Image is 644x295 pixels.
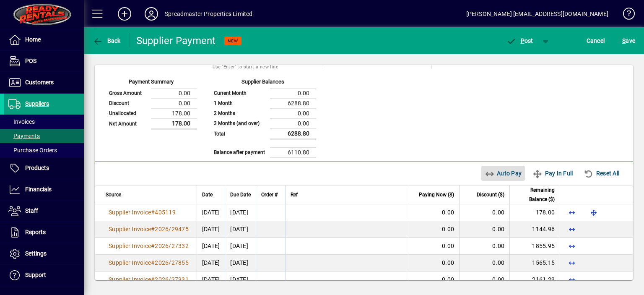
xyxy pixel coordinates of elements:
span: # [151,276,155,283]
td: [DATE] [225,204,256,221]
span: 2026/27331 [155,276,189,283]
a: Purchase Orders [4,143,84,157]
span: 0.00 [442,209,454,216]
span: 0.00 [492,226,504,232]
button: Auto Pay [481,166,525,181]
span: # [151,259,155,266]
span: 0.00 [492,259,504,266]
span: [DATE] [202,243,220,249]
span: Reports [25,229,46,235]
button: Reset All [580,166,623,181]
a: Supplier Invoice#405119 [106,208,179,217]
td: 1 Month [210,98,270,108]
button: Profile [138,6,165,21]
span: NEW [228,38,238,44]
span: ost [506,37,533,44]
span: Source [106,190,121,199]
td: [DATE] [225,272,256,288]
td: Net Amount [105,118,151,129]
a: Staff [4,201,84,222]
span: [DATE] [202,209,220,216]
span: Pay In Full [532,167,573,180]
span: 1855.95 [532,243,555,249]
span: 2161.29 [532,276,555,283]
a: Knowledge Base [617,2,634,29]
td: Unallocated [105,108,151,118]
td: 0.00 [270,118,316,128]
td: Current Month [210,88,270,98]
span: Cancel [587,34,605,47]
span: Purchase Orders [8,147,57,154]
span: Settings [25,250,47,257]
span: Products [25,164,49,171]
span: ave [622,34,635,47]
span: Ref [291,190,298,199]
td: [DATE] [225,238,256,255]
span: # [151,243,155,249]
app-page-header-button: Back [84,33,130,48]
div: Spreadmaster Properties Limited [165,7,252,21]
td: 0.00 [270,108,316,118]
span: 2026/27855 [155,259,189,266]
div: [PERSON_NAME] [EMAIL_ADDRESS][DOMAIN_NAME] [466,7,608,21]
a: Settings [4,243,84,264]
span: Due Date [230,190,251,199]
span: 2026/27332 [155,243,189,249]
a: Financials [4,179,84,200]
span: Discount ($) [477,190,504,199]
button: Cancel [584,33,607,48]
td: Total [210,128,270,139]
td: 2 Months [210,108,270,118]
span: 405119 [155,209,176,216]
span: 0.00 [492,276,504,283]
span: Reset All [584,167,619,180]
span: Back [93,37,121,44]
span: POS [25,57,36,64]
td: 3 Months (and over) [210,118,270,128]
td: Balance after payment [210,147,270,157]
span: Invoices [8,118,35,125]
a: Invoices [4,115,84,129]
a: Support [4,265,84,286]
span: Support [25,272,46,278]
a: POS [4,51,84,72]
span: Date [202,190,213,199]
td: 6110.80 [270,147,316,157]
button: Pay In Full [529,166,576,181]
a: Supplier Invoice#2026/27855 [106,258,192,267]
app-page-summary-card: Supplier Balances [210,69,316,158]
div: Payment Summary [105,78,197,88]
span: 1565.15 [532,259,555,266]
span: Auto Pay [485,167,522,180]
a: Reports [4,222,84,243]
td: 0.00 [270,88,316,98]
span: Financials [25,186,52,193]
span: Supplier Invoice [109,209,151,216]
button: Post [502,33,538,48]
td: 178.00 [151,108,197,118]
button: Add [111,6,138,21]
span: S [622,37,626,44]
td: [DATE] [225,221,256,238]
a: Customers [4,72,84,93]
span: 0.00 [442,243,454,249]
a: Supplier Invoice#2026/27332 [106,241,192,251]
td: Discount [105,98,151,108]
a: Supplier Invoice#2026/29475 [106,225,192,234]
span: P [521,37,525,44]
td: 178.00 [151,118,197,129]
span: 0.00 [492,209,504,216]
span: Home [25,36,41,43]
span: Supplier Invoice [109,276,151,283]
button: Save [620,33,637,48]
div: Supplier Payment [136,34,216,47]
td: [DATE] [225,255,256,272]
app-page-summary-card: Payment Summary [105,69,197,130]
span: 2026/29475 [155,226,189,232]
a: Home [4,29,84,50]
span: [DATE] [202,276,220,283]
td: Gross Amount [105,88,151,98]
button: Back [91,33,123,48]
span: Paying Now ($) [419,190,454,199]
span: [DATE] [202,226,220,232]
